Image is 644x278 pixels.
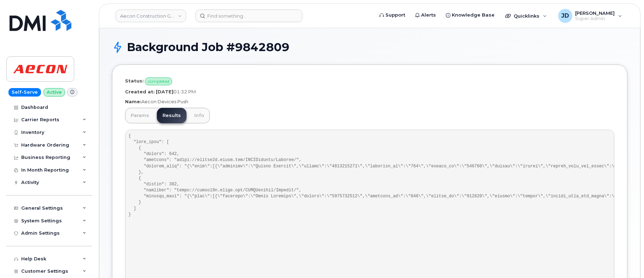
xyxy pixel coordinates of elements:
a: Info [189,108,210,123]
strong: Status: [125,78,144,84]
a: Results [157,108,187,123]
strong: [DATE] [156,89,173,94]
p: Aecon Devices Push [125,98,614,105]
p: 01:32 PM [125,88,614,95]
h1: Background Job #9842809 [127,41,627,53]
a: Params [125,108,155,123]
strong: Name: [125,99,141,104]
span: completed [145,78,172,85]
strong: Created at: [125,89,155,94]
